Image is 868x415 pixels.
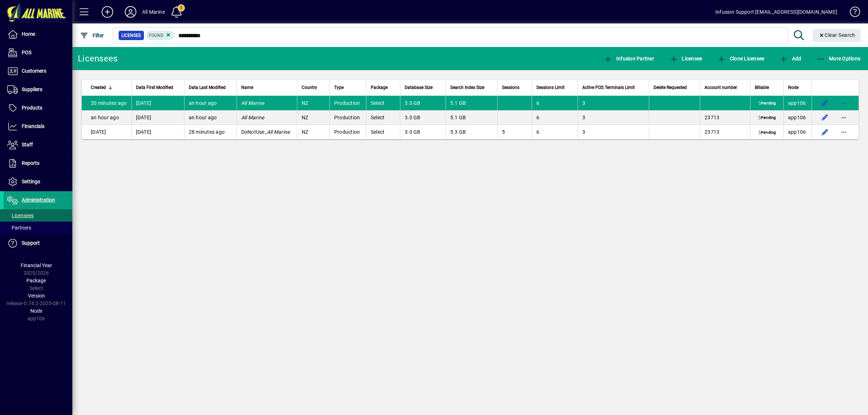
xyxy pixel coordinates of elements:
td: 23713 [700,110,750,125]
em: Marine [248,100,264,106]
span: Clone Licensee [717,56,764,61]
button: More options [838,112,850,123]
span: Clear Search [818,32,855,38]
span: Pending [757,130,777,136]
span: app106.prod.infusionbusinesssoftware.com [788,100,806,106]
td: 5.1 GB [446,110,497,125]
td: 6 [532,125,578,139]
span: Financials [22,123,44,129]
span: Staff [22,142,33,147]
div: Infusion Support [EMAIL_ADDRESS][DOMAIN_NAME] [715,6,837,18]
td: 6 [532,96,578,110]
div: All Marine [142,6,165,18]
td: Production [329,96,366,110]
span: Suppliers [22,86,42,92]
a: Suppliers [4,81,72,99]
span: Pending [757,115,777,121]
td: an hour ago [184,96,237,110]
button: Filter [78,29,106,42]
button: Clone Licensee [715,52,766,65]
div: Data First Modified [136,84,180,91]
td: NZ [297,125,329,139]
td: 3 [578,96,649,110]
div: Type [334,84,362,91]
span: More Options [817,56,861,61]
button: Edit [819,112,831,123]
td: 3.0 GB [400,110,446,125]
div: Country [302,84,325,91]
td: 3.0 GB [400,96,446,110]
button: Licensee [668,52,704,65]
td: 3 [578,125,649,139]
span: Settings [22,179,40,184]
div: Name [241,84,293,91]
div: Database Size [405,84,441,91]
span: Database Size [405,84,433,91]
td: 28 minutes ago [184,125,237,139]
div: Created [91,84,127,91]
span: Products [22,105,42,111]
div: Package [371,84,396,91]
span: Reports [22,160,39,166]
span: Name [241,84,253,91]
button: More options [838,126,850,138]
em: All [241,115,247,120]
a: Financials [4,117,72,136]
span: Filter [80,33,104,38]
span: Search Index Size [450,84,484,91]
em: Marine [274,129,290,135]
button: Add [778,52,803,65]
td: [DATE] [131,96,184,110]
td: 20 minutes ago [82,96,131,110]
mat-chip: Found Status: Found [146,31,175,40]
div: Search Index Size [450,84,493,91]
span: Active POS Terminals Limit [582,84,635,91]
td: an hour ago [82,110,131,125]
a: Knowledge Base [844,1,859,25]
span: Financial Year [21,262,52,268]
span: Package [371,84,388,91]
a: Products [4,99,72,117]
span: Licensee [122,32,141,39]
span: DoNotUse_ [241,129,290,135]
span: Billable [755,84,769,91]
em: All [267,129,273,135]
div: Delete Requested [654,84,695,91]
div: Active POS Terminals Limit [582,84,644,91]
a: Staff [4,136,72,154]
span: Created [91,84,106,91]
button: Edit [819,97,831,109]
span: Sessions [502,84,519,91]
div: Node [788,84,807,91]
td: Select [366,96,400,110]
td: 23713 [700,125,750,139]
td: [DATE] [131,125,184,139]
button: Edit [819,126,831,138]
span: Data First Modified [136,84,173,91]
button: Infusion Partner [602,52,656,65]
a: Home [4,25,72,43]
span: Partners [7,225,31,231]
td: 3.0 GB [400,125,446,139]
div: Licensees [78,53,118,64]
span: Data Last Modified [189,84,226,91]
button: More Options [815,52,863,65]
td: NZ [297,96,329,110]
td: Select [366,125,400,139]
td: [DATE] [131,110,184,125]
a: Licensees [4,209,72,222]
span: Administration [22,197,55,203]
div: Sessions [502,84,527,91]
button: More options [838,97,850,109]
a: Reports [4,154,72,172]
button: Profile [119,5,142,18]
div: Account number [705,84,746,91]
span: Licensee [669,56,702,61]
span: Sessions Limit [536,84,565,91]
div: Sessions Limit [536,84,573,91]
button: Clear [813,29,861,42]
td: an hour ago [184,110,237,125]
td: Production [329,125,366,139]
a: Support [4,234,72,252]
div: Data Last Modified [189,84,232,91]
